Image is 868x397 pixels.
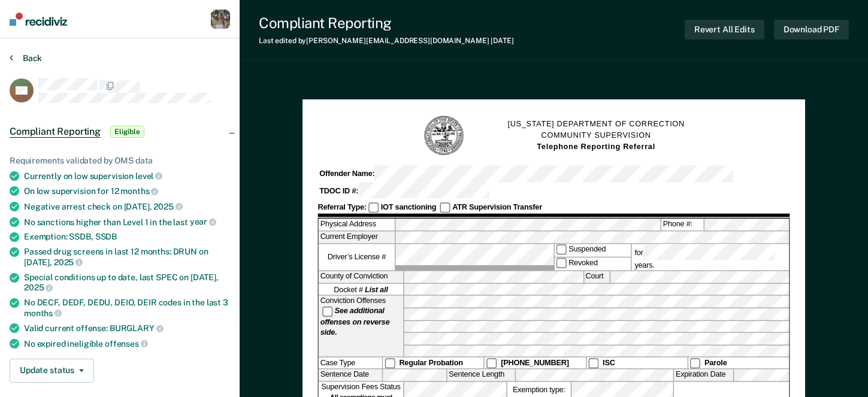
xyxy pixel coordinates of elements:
[320,307,390,337] strong: See additional offenses on reverse side.
[633,244,787,271] label: for years.
[10,156,230,166] div: Requirements validated by OMS data
[10,359,94,383] button: Update status
[10,53,42,63] button: Back
[685,20,764,40] button: Revert All Edits
[120,186,158,196] span: months
[584,271,609,283] label: Court
[319,169,374,178] strong: Offender Name:
[319,244,395,271] label: Driver’s License #
[319,186,358,195] strong: TDOC ID #:
[556,258,567,269] input: Revoked
[452,203,542,211] strong: ATR Supervision Transfer
[322,307,332,317] input: See additional offenses on reverse side.
[259,37,514,45] div: Last edited by [PERSON_NAME][EMAIL_ADDRESS][DOMAIN_NAME]
[507,119,684,153] h1: [US_STATE] DEPARTMENT OF CORRECTION COMMUNITY SUPERVISION
[556,244,567,254] input: Suspended
[135,171,162,181] span: level
[105,339,148,348] span: offenses
[24,232,230,242] div: Exemption: SSDB,
[537,143,655,151] strong: Telephone Reporting Referral
[674,369,733,381] label: Expiration Date
[774,20,849,40] button: Download PDF
[319,219,395,231] label: Physical Address
[319,271,403,283] label: County of Conviction
[24,283,53,292] span: 2025
[588,358,599,369] input: ISC
[24,323,230,334] div: Valid current offense:
[24,201,230,212] div: Negative arrest check on [DATE],
[24,217,230,228] div: No sanctions higher than Level 1 in the last
[110,126,144,138] span: Eligible
[259,14,514,32] div: Compliant Reporting
[447,369,515,381] label: Sentence Length
[661,219,704,231] label: Phone #:
[24,308,62,318] span: months
[423,115,465,157] img: TN Seal
[689,358,700,369] input: Parole
[95,232,117,241] span: SSDB
[319,231,395,243] label: Current Employer
[10,126,101,138] span: Compliant Reporting
[399,359,462,367] strong: Regular Probation
[319,296,403,357] div: Conviction Offenses
[317,203,366,211] strong: Referral Type:
[10,13,67,26] img: Recidiviz
[704,359,727,367] strong: Parole
[501,359,568,367] strong: [PHONE_NUMBER]
[153,202,182,211] span: 2025
[24,247,230,267] div: Passed drug screens in last 12 months: DRUN on [DATE],
[24,272,230,293] div: Special conditions up to date, last SPEC on [DATE],
[24,298,230,318] div: No DECF, DEDF, DEDU, DEIO, DEIR codes in the last 3
[603,359,615,367] strong: ISC
[381,203,437,211] strong: IOT sanctioning
[385,358,395,369] input: Regular Probation
[368,202,379,213] input: IOT sanctioning
[319,358,382,369] div: Case Type
[54,257,83,267] span: 2025
[486,358,497,369] input: [PHONE_NUMBER]
[24,171,230,181] div: Currently on low supervision
[24,186,230,196] div: On low supervision for 12
[319,369,382,381] label: Sentence Date
[24,338,230,349] div: No expired ineligible
[554,257,630,271] label: Revoked
[491,37,513,45] span: [DATE]
[554,244,630,257] label: Suspended
[190,217,216,226] span: year
[643,244,774,260] input: for years.
[110,323,164,333] span: BURGLARY
[365,285,388,293] strong: List all
[334,284,388,295] span: Docket #
[440,202,450,213] input: ATR Supervision Transfer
